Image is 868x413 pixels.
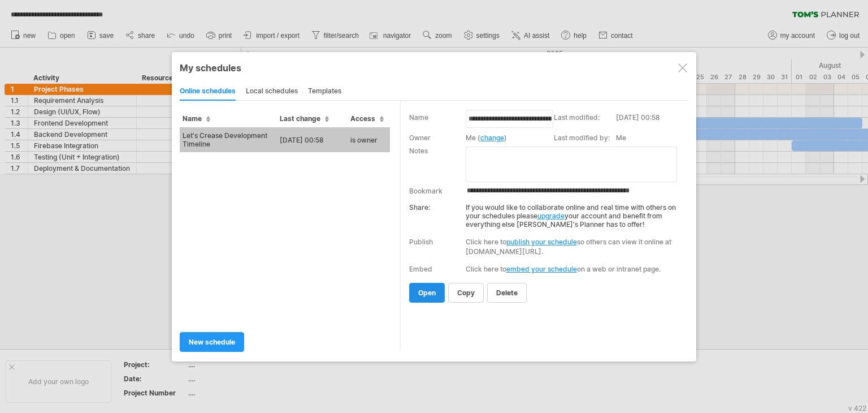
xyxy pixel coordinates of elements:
[466,237,681,256] div: Click here to so others can view it online at [DOMAIN_NAME][URL].
[506,238,577,246] a: publish your schedule
[180,83,236,101] div: online schedules
[183,114,210,123] span: Name
[409,183,466,197] td: Bookmark
[457,289,475,297] span: copy
[487,283,527,303] a: delete
[409,145,466,183] td: Notes
[409,203,430,212] strong: Share:
[537,212,565,220] a: upgrade
[348,127,390,152] td: is owner
[418,289,436,297] span: open
[466,265,681,273] div: Click here to on a web or intranet page.
[350,114,384,123] span: Access
[308,83,341,101] div: templates
[616,112,685,132] td: [DATE] 00:58
[180,62,688,74] div: My schedules
[409,132,466,145] td: Owner
[466,134,548,142] div: Me ( )
[496,289,518,297] span: delete
[280,114,329,123] span: Last change
[180,332,244,352] a: new schedule
[180,127,277,152] td: Let's Crease Development Timeline
[554,112,616,132] td: Last modified:
[616,132,685,145] td: Me
[448,283,484,303] a: copy
[277,127,348,152] td: [DATE] 00:58
[554,132,616,145] td: Last modified by:
[409,197,681,229] div: If you would like to collaborate online and real time with others on your schedules please your a...
[189,338,235,346] span: new schedule
[409,265,432,273] div: Embed
[409,112,466,132] td: Name
[409,283,445,303] a: open
[409,238,433,246] div: Publish
[506,265,577,273] a: embed your schedule
[246,83,298,101] div: local schedules
[480,134,504,142] a: change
